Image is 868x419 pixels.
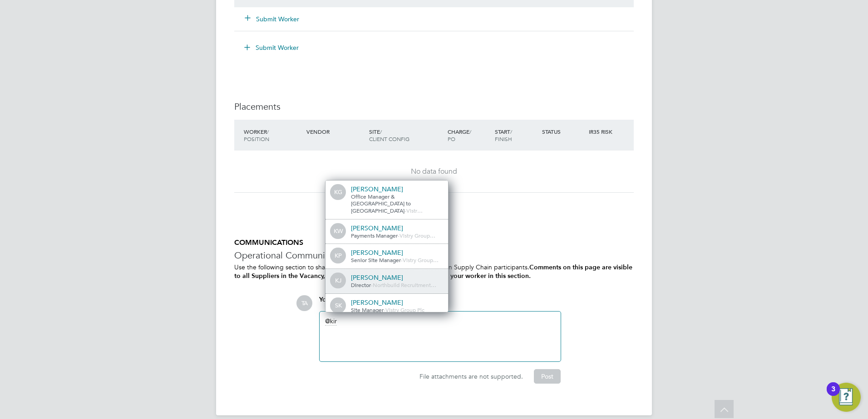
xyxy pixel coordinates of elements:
[234,249,634,261] h3: Operational Communications
[495,128,512,142] span: / Finish
[419,372,523,380] span: File attachments are not supported.
[367,123,445,147] div: Site
[832,383,861,412] button: Open Resource Center, 3 new notifications
[831,389,835,401] div: 3
[351,256,401,263] span: Senior Site Manager
[399,232,435,239] span: Vistry Group…
[445,123,493,147] div: Charge
[243,167,625,176] div: No data found
[319,296,330,303] span: You
[331,273,345,288] span: KJ
[448,128,471,142] span: / PO
[351,185,442,193] div: [PERSON_NAME]
[331,298,345,313] span: SK
[242,123,304,147] div: Worker
[401,256,403,263] span: -
[493,123,540,147] div: Start
[351,232,398,239] span: Payments Manager
[406,207,423,214] span: Vistr…
[351,298,442,307] div: [PERSON_NAME]
[385,306,424,313] span: Vistry Group Plc
[331,185,345,200] span: KG
[234,238,634,248] h5: COMMUNICATIONS
[587,123,618,140] div: IR35 Risk
[351,224,442,232] div: [PERSON_NAME]
[296,295,312,311] span: TA
[319,295,561,311] div: say:
[351,273,442,282] div: [PERSON_NAME]
[403,256,439,263] span: Vistry Group…
[331,224,345,239] span: KW
[245,15,300,24] button: Submit Worker
[244,128,269,142] span: / Position
[534,369,561,384] button: Post
[234,263,634,280] p: Use the following section to share any operational communications between Supply Chain participants.
[351,248,442,257] div: [PERSON_NAME]
[351,193,411,214] span: Office Manager & [GEOGRAPHIC_DATA] to [GEOGRAPHIC_DATA]
[369,128,409,142] span: / Client Config
[234,101,634,112] h3: Placements
[331,248,345,263] span: KP
[351,306,384,313] span: Site Manager
[404,207,406,214] span: -
[371,281,373,288] span: -
[238,40,306,55] button: Submit Worker
[351,281,371,288] span: Director
[398,232,399,239] span: -
[325,317,337,326] span: kir
[384,306,385,313] span: -
[234,263,632,280] b: Comments on this page are visible to all Suppliers in the Vacancy, do not share personal informat...
[304,123,367,140] div: Vendor
[540,123,587,140] div: Status
[373,281,436,288] span: Northbuild Recruitment…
